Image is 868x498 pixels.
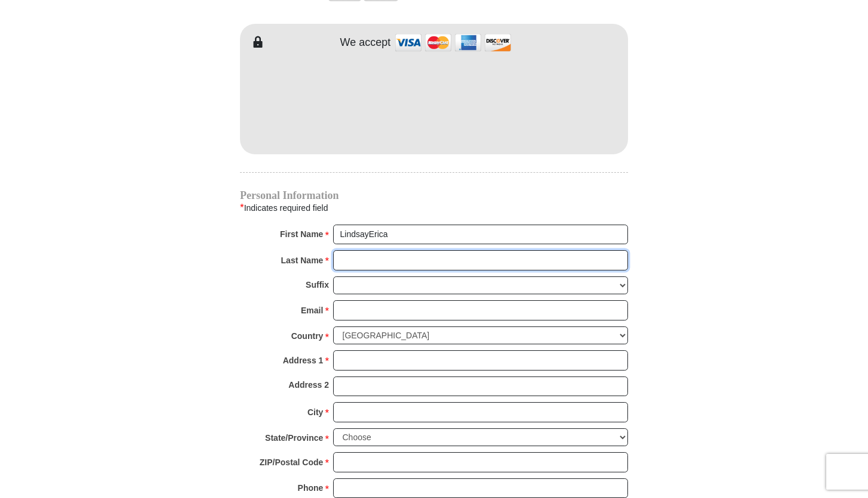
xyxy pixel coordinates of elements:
[393,30,513,55] img: credit cards accepted
[291,328,324,344] strong: Country
[280,226,323,242] strong: First Name
[301,302,323,319] strong: Email
[283,352,324,369] strong: Address 1
[240,191,628,200] h4: Personal Information
[298,480,324,496] strong: Phone
[265,429,323,446] strong: State/Province
[306,276,329,293] strong: Suffix
[288,376,329,393] strong: Address 2
[260,454,324,471] strong: ZIP/Postal Code
[307,404,323,421] strong: City
[340,36,391,49] h4: We accept
[240,200,628,216] div: Indicates required field
[281,252,324,269] strong: Last Name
